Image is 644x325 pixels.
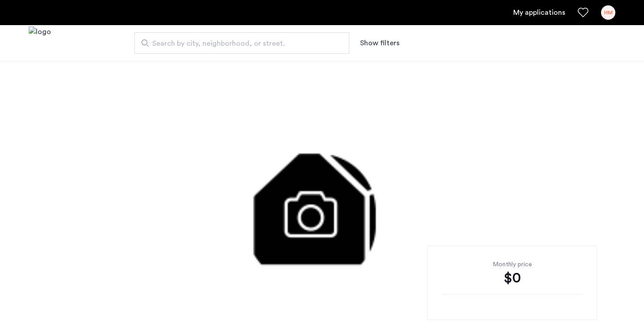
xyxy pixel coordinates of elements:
[442,269,583,287] div: $0
[134,32,349,54] input: Apartment Search
[601,5,615,20] div: HM
[152,38,324,49] span: Search by city, neighborhood, or street.
[578,7,588,18] a: Favorites
[29,26,51,60] a: Cazamio logo
[360,38,399,48] button: Show or hide filters
[442,260,583,269] div: Monthly price
[29,26,51,60] img: logo
[513,7,565,18] a: My application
